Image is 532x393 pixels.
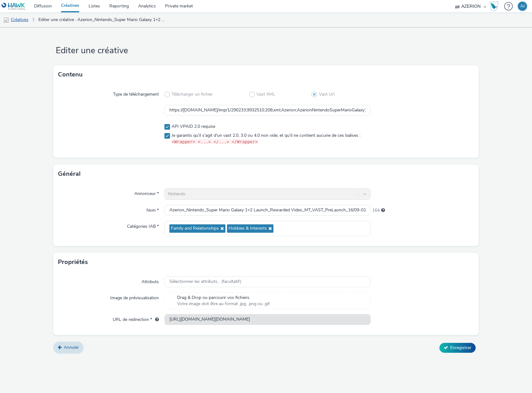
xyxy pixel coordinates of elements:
span: Télécharger un fichier [172,91,213,97]
label: Type de téléchargement [111,89,161,97]
img: Hawk Academy [489,1,499,11]
h3: Propriétés [58,257,88,267]
h3: Contenu [58,70,83,79]
label: Image de prévisualisation [108,292,161,301]
span: Vast XML [256,91,275,97]
input: url... [164,314,371,325]
code: <Wrapper> <...> </...> </Wrapper> [172,139,258,144]
img: mobile [3,17,9,23]
span: API VPAID 2.0 requise [172,123,215,130]
div: AJ [520,2,525,11]
label: Catégories IAB * [124,221,161,230]
span: 164 [372,207,380,214]
button: Enregistrer [439,343,476,353]
div: 255 caractères maximum [381,207,385,214]
img: undefined Logo [2,2,25,10]
input: URL du vast [164,105,371,116]
h3: Général [58,169,81,179]
div: L'URL de redirection sera utilisée comme URL de validation avec certains SSP et ce sera l'URL de ... [152,317,159,323]
span: Enregistrer [450,345,471,351]
span: Annuler [64,344,79,350]
label: Annonceur * [132,188,161,197]
span: Sélectionner les attributs... (facultatif) [169,279,241,284]
h1: Editer une créative [53,45,479,57]
a: Annuler [53,342,84,353]
label: URL de redirection * [110,314,161,323]
span: Votre image doit être au format .jpg, .png ou .gif [177,301,270,307]
span: Vast Url [319,91,334,97]
span: Family and Relationships [171,226,219,231]
input: Nom [164,205,371,216]
label: Nom * [144,205,161,214]
a: Hawk Academy [489,1,501,11]
a: Editer une créative : Azerion_Nintendo_Super Mario Galaxy 1+2 Launch_Rewarded Video_MT_VAST_PreLa... [35,12,168,27]
label: Attributs [139,276,161,285]
span: Hobbies & Interests [229,226,267,231]
span: Je garantis qu'il s'agit d'un vast 2.0, 3.0 ou 4.0 non vide, et qu'il ne contient aucune de ces b... [172,132,360,145]
span: Drag & Drop ou parcourir vos fichiers. [177,295,270,301]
